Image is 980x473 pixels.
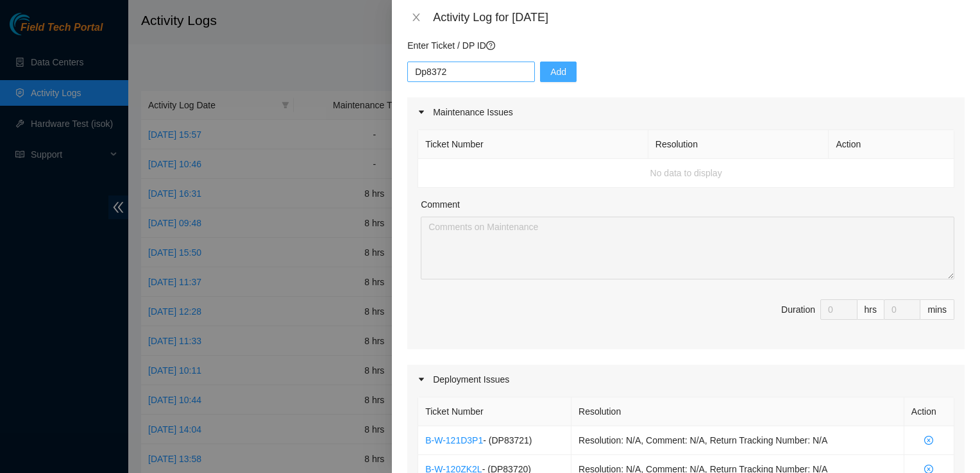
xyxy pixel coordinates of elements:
[433,10,965,24] div: Activity Log for [DATE]
[904,397,954,426] th: Action
[407,12,425,24] button: Close
[483,435,532,445] span: - ( DP83721 )
[550,65,566,79] span: Add
[920,299,954,320] div: mins
[407,38,965,53] p: Enter Ticket / DP ID
[857,299,884,320] div: hrs
[571,426,904,455] td: Resolution: N/A, Comment: N/A, Return Tracking Number: N/A
[425,435,483,445] a: B-W-121D3P1
[407,365,965,394] div: Deployment Issues
[418,376,425,383] span: caret-right
[418,397,571,426] th: Ticket Number
[407,97,965,127] div: Maintenance Issues
[421,197,460,212] label: Comment
[411,12,421,22] span: close
[781,303,815,317] div: Duration
[486,41,495,50] span: question-circle
[911,436,947,445] span: close-circle
[418,108,425,116] span: caret-right
[571,397,904,426] th: Resolution
[421,217,954,279] textarea: Comment
[829,130,954,159] th: Action
[418,159,954,188] td: No data to display
[418,130,648,159] th: Ticket Number
[540,62,577,82] button: Add
[648,130,829,159] th: Resolution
